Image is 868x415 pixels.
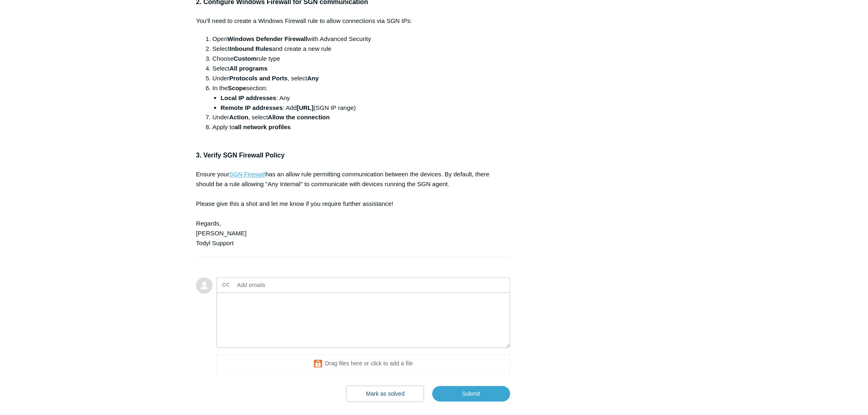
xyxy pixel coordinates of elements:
li: Under , select [212,113,502,123]
li: Select [212,64,502,73]
strong: Custom [234,55,257,62]
li: Apply to [212,123,502,132]
strong: Action [229,114,249,121]
strong: Remote IP addresses [221,104,283,111]
a: SGN Firewall [229,171,265,178]
strong: Any [307,75,319,82]
strong: Protocols and Ports [229,75,288,82]
strong: Windows Defender Firewall [228,35,308,42]
li: Select and create a new rule [212,44,502,54]
input: Add emails [234,279,322,292]
strong: 3. Verify SGN Firewall Policy [196,152,285,159]
strong: all network profiles [235,124,291,131]
li: : Add (SGN IP range) [221,103,502,113]
li: : Any [221,93,502,103]
label: CC [222,279,230,292]
strong: [URL] [297,104,314,111]
strong: All programs [230,65,268,72]
strong: Allow the connection [268,114,330,121]
input: Submit [432,386,510,402]
strong: Inbound Rules [230,45,272,52]
button: Mark as solved [346,386,424,402]
li: Open with Advanced Security [212,34,502,44]
li: Choose rule type [212,54,502,64]
li: In the section: [212,83,502,113]
strong: Local IP addresses [221,94,276,101]
li: Under , select [212,73,502,83]
textarea: Add your reply [217,293,510,348]
strong: Scope [228,84,247,91]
